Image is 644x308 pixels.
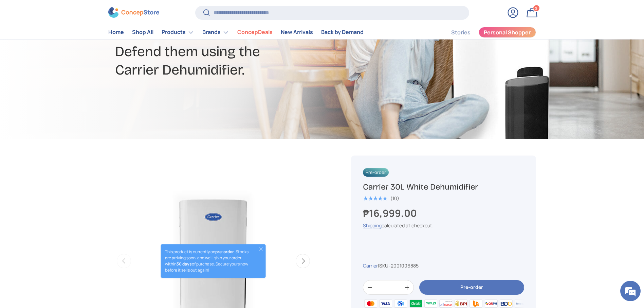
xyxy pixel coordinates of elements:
[363,222,382,229] a: Shipping
[237,26,273,39] a: ConcepDeals
[363,194,399,201] a: 5.0 out of 5.0 stars (10)
[363,168,389,177] span: Pre-order
[108,26,364,39] nav: Primary
[108,7,159,18] img: ConcepStore
[379,262,390,269] span: SKU:
[391,262,419,269] span: 2001006885
[484,30,531,35] span: Personal Shopper
[115,43,376,79] h2: Defend them using the Carrier Dehumidifier.
[158,26,198,39] summary: Products
[363,206,419,220] strong: ₱16,999.00
[215,249,234,255] strong: pre-order
[419,280,524,295] button: Pre-order
[363,262,378,269] a: Carrier
[132,26,153,39] a: Shop All
[363,195,387,202] span: ★★★★★
[321,26,364,39] a: Back by Demand
[177,261,192,267] strong: 30 days
[108,26,124,39] a: Home
[281,26,313,39] a: New Arrivals
[363,182,524,192] h1: Carrier 30L White Dehumidifier
[535,6,537,11] span: 2
[390,196,399,201] div: (10)
[363,195,387,201] div: 5.0 out of 5.0 stars
[363,222,524,229] div: calculated at checkout.
[451,26,471,39] a: Stories
[378,262,419,269] span: |
[198,26,233,39] summary: Brands
[165,249,252,273] p: This product is currently on . Stocks are arriving soon, and we’ll ship your order within of purc...
[479,27,536,38] a: Personal Shopper
[435,26,536,39] nav: Secondary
